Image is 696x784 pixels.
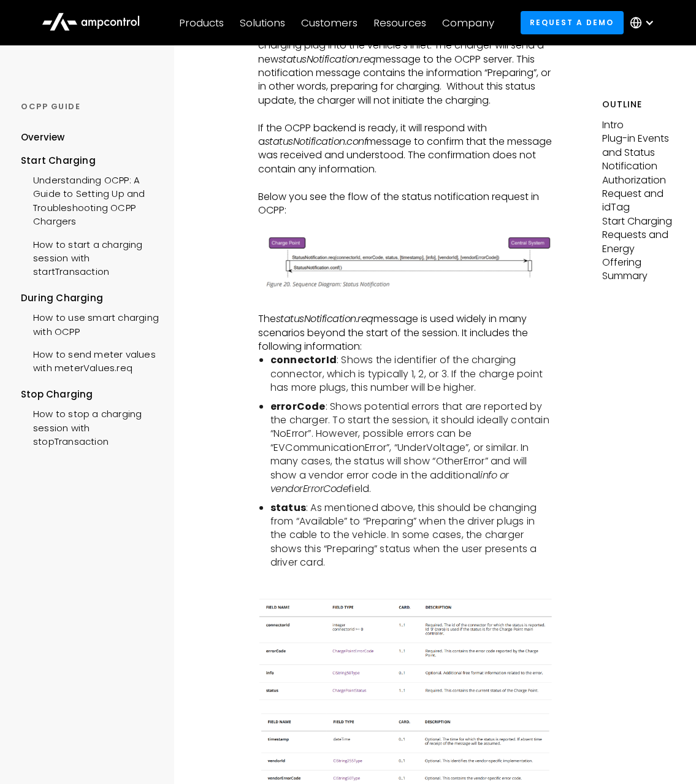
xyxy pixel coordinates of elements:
p: If the OCPP backend is ready, it will respond with a message to confirm that the message was rece... [258,121,553,177]
p: Below you see the flow of the status notification request in OCPP: [258,190,553,218]
strong: errorCode [270,399,326,413]
em: statusNotification.conf [265,134,367,148]
em: statusNotification.req [276,312,373,326]
div: Overview [21,131,65,144]
div: Start Charging [21,154,160,167]
p: Intro [602,118,675,132]
p: Authorization Request and idTag [602,174,675,215]
p: ‍ [258,107,553,121]
div: Customers [301,16,358,29]
em: info or vendorErrorCode [270,468,509,496]
p: ‍ [258,580,553,593]
div: During Charging [21,291,160,305]
a: Request a demo [521,11,624,34]
li: : As mentioned above, this should be changing from “Available” to “Preparing” when the driver plu... [270,501,553,570]
a: How to stop a charging session with stopTransaction [21,401,160,452]
div: Solutions [240,16,285,29]
a: How to start a charging session with startTransaction [21,232,160,282]
div: Stop Charging [21,388,160,401]
div: Company [442,16,494,29]
a: How to send meter values with meterValues.req [21,342,160,379]
strong: status [270,501,306,515]
p: When the EV driver initiates the charging, they will plug the charging plug into the vehicle’s in... [258,25,553,107]
a: Overview [21,131,65,153]
a: How to use smart charging with OCPP [21,305,160,342]
div: Resources [373,16,426,29]
h5: Outline [602,98,675,111]
div: OCPP GUIDE [21,101,160,112]
p: Summary [602,269,675,283]
p: Plug-in Events and Status Notification [602,132,675,173]
a: Understanding OCPP: A Guide to Setting Up and Troubleshooting OCPP Chargers [21,167,160,232]
strong: connectorId [270,353,337,367]
em: statusNotification.req [278,52,376,66]
img: statusNotification.req message fields [258,593,553,704]
p: The message is used widely in many scenarios beyond the start of the session. It includes the fol... [258,312,553,353]
p: ‍ [258,299,553,312]
div: Products [179,16,224,29]
p: ‍ [258,176,553,190]
p: ‍ [258,217,553,231]
img: status notification request in OCPP [258,231,553,293]
p: Start Charging Requests and Energy Offering [602,215,675,270]
li: : Shows potential errors that are reported by the charger. To start the session, it should ideall... [270,400,553,496]
li: : Shows the identifier of the charging connector, which is typically 1, 2, or 3. If the charge po... [270,353,553,394]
